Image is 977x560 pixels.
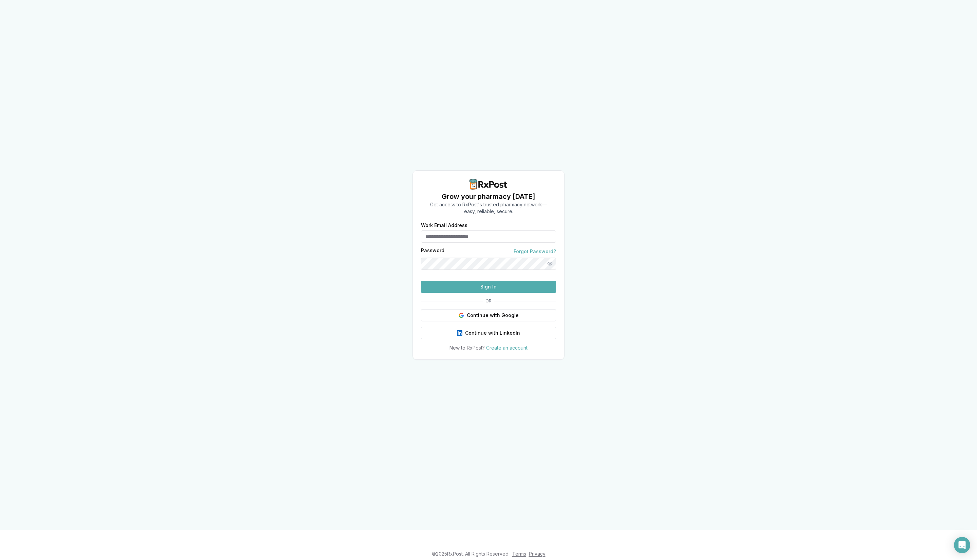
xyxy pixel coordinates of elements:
[467,179,510,190] img: RxPost Logo
[449,345,485,351] span: New to RxPost?
[430,192,547,201] h1: Grow your pharmacy [DATE]
[421,309,556,321] button: Continue with Google
[421,248,444,255] label: Password
[512,551,526,557] a: Terms
[486,345,528,351] a: Create an account
[483,298,494,304] span: OR
[457,330,462,336] img: LinkedIn
[954,537,970,553] div: Open Intercom Messenger
[529,551,545,557] a: Privacy
[421,281,556,293] button: Sign In
[421,223,556,228] label: Work Email Address
[421,327,556,339] button: Continue with LinkedIn
[544,258,556,270] button: Show password
[430,201,547,215] p: Get access to RxPost's trusted pharmacy network— easy, reliable, secure.
[459,313,464,318] img: Google
[514,248,556,255] a: Forgot Password?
